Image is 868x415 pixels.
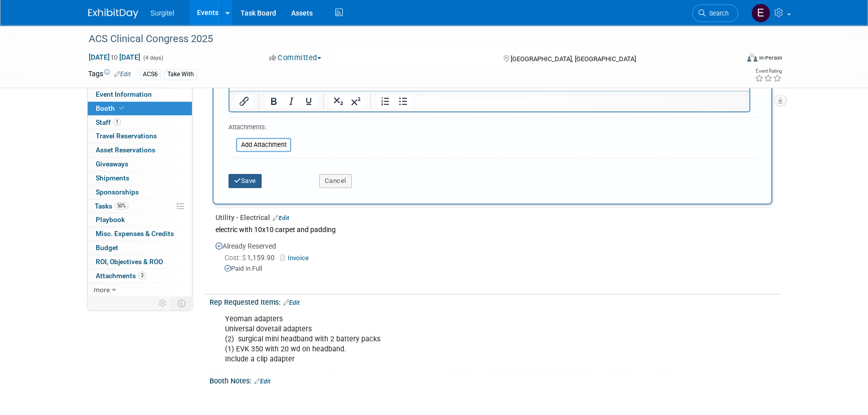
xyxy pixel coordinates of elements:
button: Superscript [347,94,364,108]
span: Budget [96,244,118,252]
span: Tasks [95,202,128,210]
a: Edit [283,299,300,306]
span: [DATE] [DATE] [88,53,141,62]
span: Staff [96,118,121,126]
span: 50% [115,202,128,210]
a: Staff1 [88,116,192,129]
span: Playbook [96,216,125,224]
body: Rich Text Area. Press ALT-0 for help. [6,4,515,14]
div: In-Person [759,54,782,62]
span: [GEOGRAPHIC_DATA], [GEOGRAPHIC_DATA] [510,55,635,63]
span: Cost: $ [225,254,247,262]
i: Booth reservation complete [119,105,124,111]
a: Misc. Expenses & Credits [88,227,192,241]
span: Misc. Expenses & Credits [96,230,174,238]
img: ExhibitDay [88,9,138,19]
span: Booth [96,104,126,112]
button: Numbered list [377,94,394,108]
a: Edit [114,71,131,78]
a: Booth [88,102,192,115]
a: Asset Reservations [88,143,192,157]
span: 1,159.90 [225,254,279,262]
td: Toggle Event Tabs [172,297,192,310]
a: Sponsorships [88,185,192,199]
span: Sponsorships [96,188,139,196]
td: Personalize Event Tab Strip [154,297,172,310]
span: 3 [138,272,146,279]
a: Giveaways [88,157,192,171]
div: Yeoman adapters Universal dovetail adapters (2) surgical mini headband with 2 battery packs (1) E... [218,309,670,369]
span: ROI, Objectives & ROO [96,258,163,266]
a: Invoice [280,254,313,262]
td: Tags [88,69,131,80]
span: more [94,286,110,294]
div: Rep Requested Items: [209,295,780,308]
a: Attachments3 [88,269,192,283]
span: 1 [113,118,121,126]
a: Travel Reservations [88,129,192,143]
div: Event Rating [755,69,782,74]
div: ACS Clinical Congress 2025 [85,30,723,48]
span: Search [706,10,729,17]
img: Event Coordinator [751,4,770,23]
span: to [110,53,119,61]
button: Underline [300,94,317,108]
a: Search [692,5,738,22]
div: Attachments: [229,123,291,134]
button: Bold [265,94,282,108]
button: Insert/edit link [236,94,253,108]
a: ROI, Objectives & ROO [88,255,192,269]
a: Tasks50% [88,199,192,213]
div: Booth Notes: [209,373,780,386]
a: Playbook [88,213,192,227]
a: Shipments [88,171,192,185]
span: Surgitel [150,9,174,17]
div: Take With [164,69,197,80]
span: Attachments [96,272,146,280]
button: Committed [266,53,325,63]
span: Asset Reservations [96,146,155,154]
div: electric with 10x10 carpet and padding [215,223,772,236]
span: Event Information [96,90,152,98]
a: more [88,283,192,297]
button: Cancel [319,174,352,188]
button: Subscript [330,94,347,108]
span: (4 days) [142,55,163,61]
div: Paid in Full [225,264,772,274]
a: Budget [88,241,192,255]
button: Bullet list [394,94,411,108]
a: Edit [273,215,289,222]
img: Format-Inperson.png [747,54,757,62]
a: Event Information [88,88,192,101]
button: Italic [283,94,300,108]
span: Travel Reservations [96,132,157,140]
a: Edit [254,378,271,385]
span: Giveaways [96,160,128,168]
div: Utility - Electrical [215,213,772,223]
div: ACS6 [140,69,161,80]
button: Save [229,174,262,188]
div: Already Reserved [215,236,772,282]
div: Event Format [679,52,782,67]
span: Shipments [96,174,129,182]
